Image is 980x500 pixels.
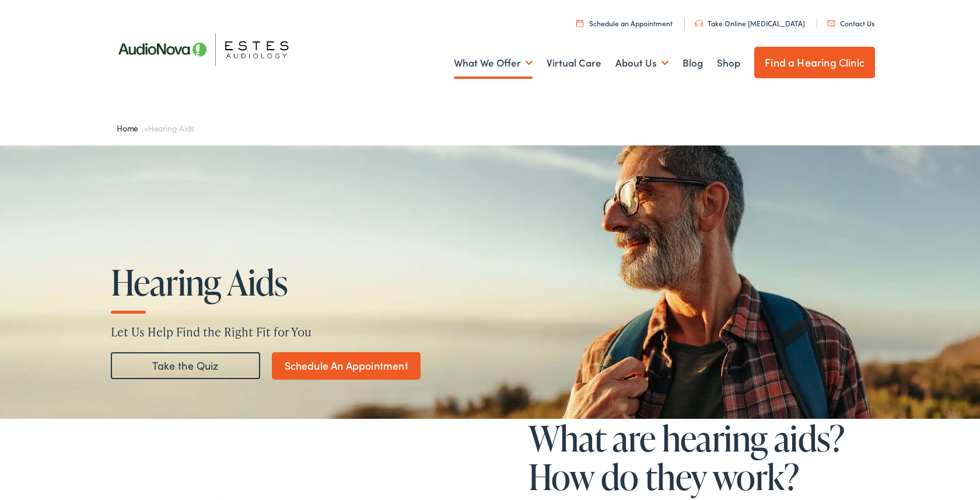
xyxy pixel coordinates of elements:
[117,122,144,134] a: Home
[111,323,869,341] p: Let Us Help Find the Right Fit for You
[695,20,703,27] img: utility icon
[827,18,874,28] a: Contact Us
[827,20,835,26] img: utility icon
[148,122,194,134] span: Hearing Aids
[111,263,466,301] h1: Hearing Aids
[576,19,583,27] img: utility icon
[717,41,740,85] a: Shop
[117,122,194,134] span: »
[682,41,703,85] a: Blog
[272,352,421,380] a: Schedule An Appointment
[111,352,260,379] a: Take the Quiz
[695,18,805,28] a: Take Online [MEDICAL_DATA]
[547,41,601,85] a: Virtual Care
[615,41,668,85] a: About Us
[454,41,533,85] a: What We Offer
[754,47,875,78] a: Find a Hearing Clinic
[576,18,673,28] a: Schedule an Appointment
